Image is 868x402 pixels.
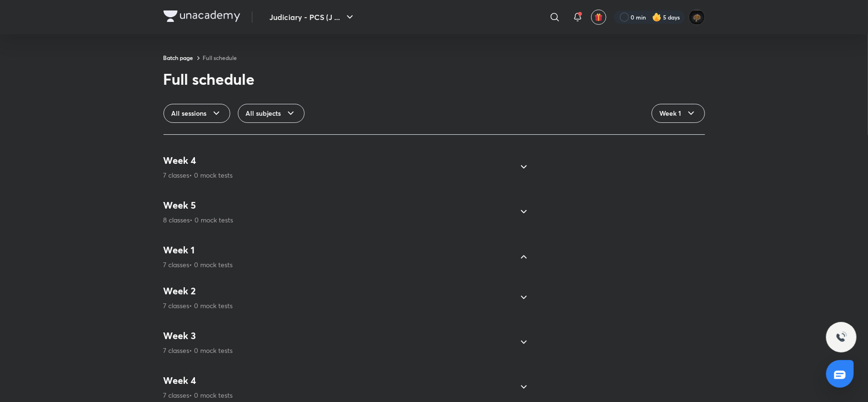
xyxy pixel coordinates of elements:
button: avatar [591,10,606,25]
div: Week 37 classes• 0 mock tests [156,330,530,355]
a: Company Logo [163,10,240,24]
h4: Week 2 [163,285,233,297]
span: All sessions [172,109,207,118]
a: Full schedule [203,54,237,61]
p: 7 classes • 0 mock tests [163,346,233,355]
p: 7 classes • 0 mock tests [163,260,233,270]
img: abhishek kumar [689,9,705,25]
p: 8 classes • 0 mock tests [163,215,234,225]
div: Week 17 classes• 0 mock tests [156,244,530,270]
h4: Week 3 [163,330,233,342]
h4: Week 1 [163,244,233,256]
span: Week 1 [660,109,682,118]
div: Week 47 classes• 0 mock tests [156,374,530,400]
div: Week 58 classes• 0 mock tests [156,199,530,225]
img: Company Logo [163,10,240,22]
img: streak [652,12,662,22]
img: ttu [836,332,847,343]
button: Judiciary - PCS (J ... [264,8,361,27]
div: Week 27 classes• 0 mock tests [156,285,530,311]
p: 7 classes • 0 mock tests [163,171,233,180]
a: Batch page [163,54,194,61]
div: Week 47 classes• 0 mock tests [156,154,530,180]
h4: Week 5 [163,199,234,211]
h4: Week 4 [163,154,233,167]
h4: Week 4 [163,374,233,387]
p: 7 classes • 0 mock tests [163,391,233,400]
img: avatar [594,13,603,21]
p: 7 classes • 0 mock tests [163,301,233,311]
span: All subjects [246,109,281,118]
div: Full schedule [163,70,255,89]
